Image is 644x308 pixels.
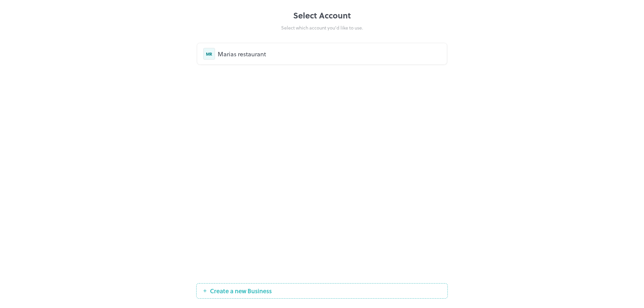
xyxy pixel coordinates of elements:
[203,48,215,60] div: MR
[196,283,448,299] button: Create a new Business
[207,288,275,294] span: Create a new Business
[196,9,448,21] div: Select Account
[218,49,441,58] div: Marias restaurant
[196,24,448,31] div: Select which account you’d like to use.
